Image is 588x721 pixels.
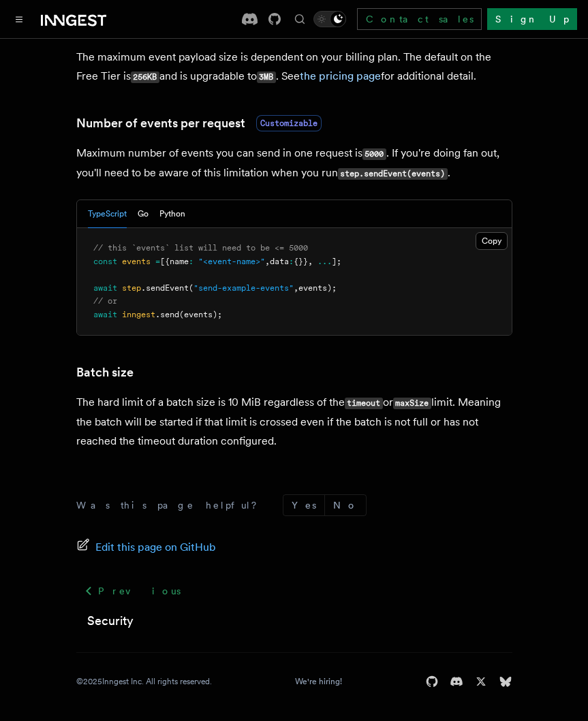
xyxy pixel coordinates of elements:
[189,283,194,293] span: (
[93,296,117,306] span: // or
[393,398,431,409] code: maxSize
[308,257,313,266] span: ,
[270,257,289,266] span: data
[87,611,134,630] a: Security
[93,257,117,266] span: const
[318,257,332,266] span: ...
[76,579,189,603] a: Previous
[141,283,189,293] span: .sendEvent
[76,538,216,557] a: Edit this page on GitHub
[122,310,155,319] span: inngest
[76,114,322,133] a: Number of events per requestCustomizable
[283,495,324,515] button: Yes
[476,232,508,250] button: Copy
[294,283,298,293] span: ,
[76,393,512,451] p: The hard limit of a batch size is 10 MiB regardless of the or limit. Meaning the batch will be st...
[155,310,179,319] span: .send
[325,495,366,515] button: No
[160,257,189,266] span: [{name
[131,71,159,83] code: 256KB
[122,283,141,293] span: step
[179,310,222,319] span: (events);
[76,498,266,512] p: Was this page helpful?
[194,283,294,293] span: "send-example-events"
[138,200,149,228] button: Go
[257,71,276,83] code: 3MB
[122,257,151,266] span: events
[159,200,185,228] button: Python
[155,257,160,266] span: =
[76,363,134,382] a: Batch size
[292,11,308,27] button: Find something...
[362,148,386,160] code: 5000
[289,257,294,266] span: :
[265,257,270,266] span: ,
[76,676,212,687] div: © 2025 Inngest Inc. All rights reserved.
[198,257,265,266] span: "<event-name>"
[332,257,341,266] span: ];
[189,257,194,266] span: :
[256,115,322,131] span: Customizable
[313,11,346,27] button: Toggle dark mode
[338,168,448,180] code: step.sendEvent(events)
[88,200,127,228] button: TypeScript
[357,8,482,30] a: Contact sales
[295,676,342,687] a: We're hiring!
[76,48,512,86] p: The maximum event payload size is dependent on your billing plan. The default on the Free Tier is...
[300,69,381,82] a: the pricing page
[345,398,383,409] code: timeout
[11,11,27,27] button: Toggle navigation
[95,538,216,557] span: Edit this page on GitHub
[93,310,117,319] span: await
[487,8,577,30] a: Sign Up
[298,283,337,293] span: events);
[93,243,308,253] span: // this `events` list will need to be <= 5000
[76,144,512,183] p: Maximum number of events you can send in one request is . If you're doing fan out, you'll need to...
[294,257,308,266] span: {}}
[93,283,117,293] span: await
